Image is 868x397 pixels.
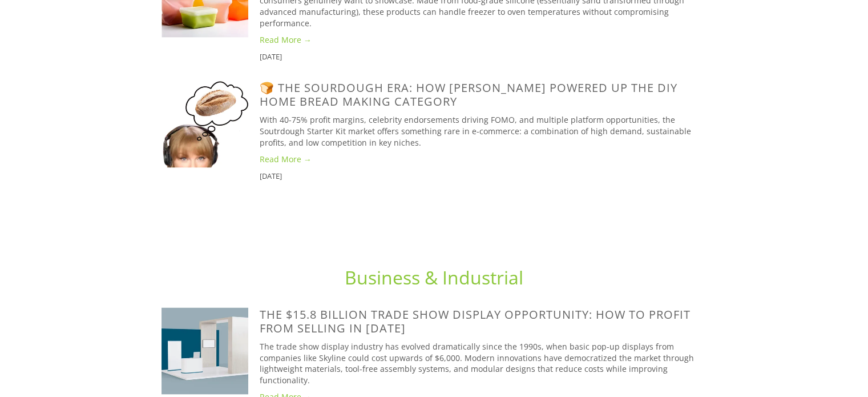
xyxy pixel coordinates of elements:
[162,308,248,395] img: The $15.8 Billion Trade Show Display Opportunity: How to Profit from selling in 2025
[260,51,282,62] time: [DATE]
[260,307,691,336] a: The $15.8 Billion Trade Show Display Opportunity: How to Profit from selling in [DATE]
[162,81,248,168] img: 🍞 The Sourdough Era: How Taylor Swift Powered Up The DIY Home Bread Making Category
[260,80,677,109] a: 🍞 The Sourdough Era: How [PERSON_NAME] Powered Up The DIY Home Bread Making Category
[260,114,707,148] p: With 40-75% profit margins, celebrity endorsements driving FOMO, and multiple platform opportunit...
[162,81,260,168] a: 🍞 The Sourdough Era: How Taylor Swift Powered Up The DIY Home Bread Making Category
[260,34,707,46] a: Read More →
[260,171,282,181] time: [DATE]
[260,341,707,386] p: The trade show display industry has evolved dramatically since the 1990s, when basic pop-up displ...
[162,308,260,395] a: The $15.8 Billion Trade Show Display Opportunity: How to Profit from selling in 2025
[260,154,707,165] a: Read More →
[345,265,523,290] a: Business & Industrial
